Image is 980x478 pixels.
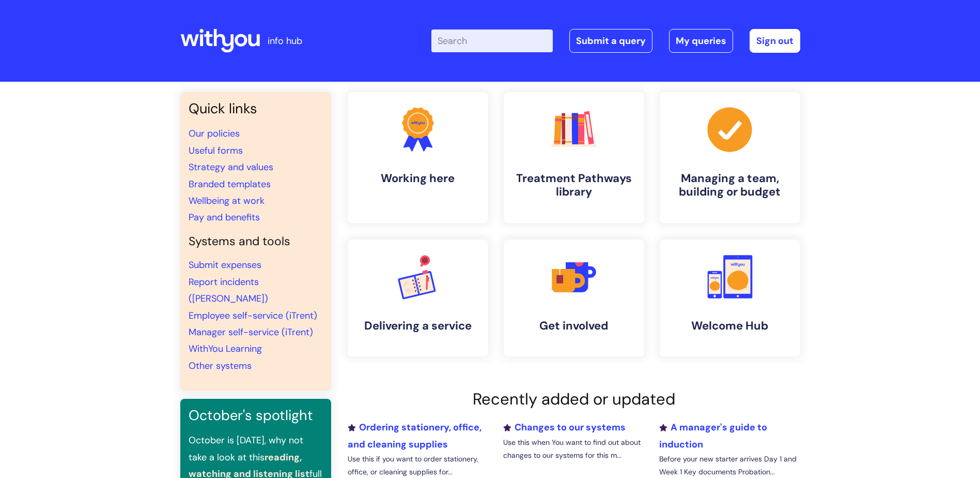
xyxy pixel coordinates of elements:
[348,92,488,223] a: Working here
[503,421,626,434] a: Changes to our systems
[431,29,800,53] div: | -
[669,29,733,53] a: My queries
[189,234,323,249] h4: Systems and tools
[512,172,636,199] h4: Treatment Pathways library
[431,29,553,52] input: Search
[668,319,792,333] h4: Welcome Hub
[503,436,644,462] p: Use this when You want to find out about changes to our systems for this m...
[189,178,271,190] a: Branded templates
[189,407,323,424] h3: October's spotlight
[348,240,488,356] a: Delivering a service
[189,342,262,355] a: WithYou Learning
[189,211,260,223] a: Pay and benefits
[504,240,644,356] a: Get involved
[750,29,800,53] a: Sign out
[189,276,268,305] a: Report incidents ([PERSON_NAME])
[660,240,800,356] a: Welcome Hub
[189,161,273,173] a: Strategy and values
[189,259,261,271] a: Submit expenses
[268,33,302,49] p: info hub
[659,421,767,450] a: A manager's guide to induction
[356,319,480,333] h4: Delivering a service
[512,319,636,333] h4: Get involved
[348,390,800,409] h2: Recently added or updated
[189,127,240,140] a: Our policies
[668,172,792,199] h4: Managing a team, building or budget
[660,92,800,223] a: Managing a team, building or budget
[189,360,252,372] a: Other systems
[189,195,265,207] a: Wellbeing at work
[189,144,243,157] a: Useful forms
[356,172,480,185] h4: Working here
[189,326,313,338] a: Manager self-service (iTrent)
[348,421,481,450] a: Ordering stationery, office, and cleaning supplies
[504,92,644,223] a: Treatment Pathways library
[189,309,317,322] a: Employee self-service (iTrent)
[569,29,652,53] a: Submit a query
[189,100,323,117] h3: Quick links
